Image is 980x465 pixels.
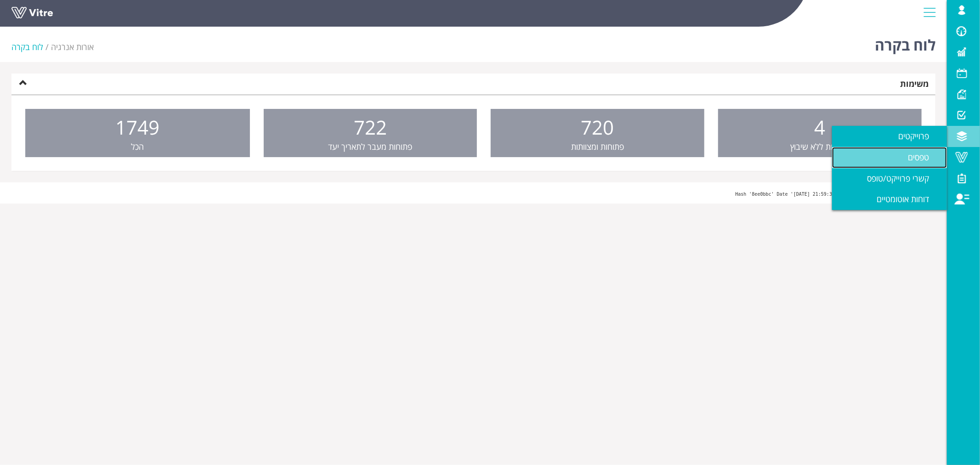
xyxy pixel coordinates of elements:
span: פתוחות ללא שיבוץ [790,141,849,152]
span: פתוחות מעבר לתאריך יעד [328,141,412,152]
a: 1749 הכל [25,109,250,158]
a: 720 פתוחות ומצוותות [491,109,704,158]
a: 722 פתוחות מעבר לתאריך יעד [264,109,477,158]
h1: לוח בקרה [875,23,935,62]
li: לוח בקרה [11,41,51,53]
a: פרוייקטים [832,126,947,147]
a: דוחות אוטומטיים [832,189,947,210]
span: קשרי פרוייקט/טופס [867,173,940,184]
span: פרוייקטים [898,130,940,142]
span: הכל [131,141,144,152]
a: טפסים [832,147,947,168]
span: פתוחות ומצוותות [571,141,624,152]
strong: משימות [900,78,929,89]
span: 1749 [115,114,159,140]
span: 4 [814,114,825,140]
a: קשרי פרוייקט/טופס [832,168,947,189]
span: 720 [581,114,614,140]
span: 722 [354,114,387,140]
span: דוחות אוטומטיים [877,193,940,204]
span: טפסים [908,152,940,163]
a: אורות אנרגיה [51,41,94,52]
a: 4 פתוחות ללא שיבוץ [718,109,922,158]
span: Hash '8ee0bbc' Date '[DATE] 21:59:35 +0000' Branch 'Production' [735,192,909,197]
